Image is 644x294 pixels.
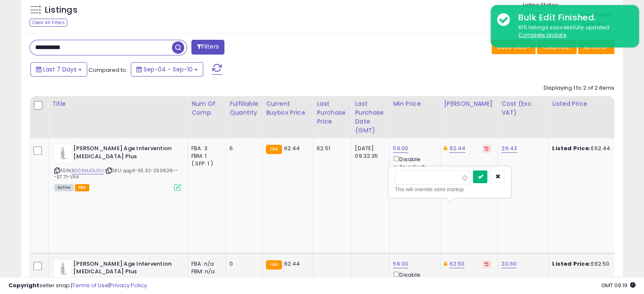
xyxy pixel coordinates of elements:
b: Listed Price: [552,260,591,268]
small: FBA [266,145,282,154]
span: FBA [75,184,89,191]
div: 6 [229,145,256,152]
strong: Copyright [8,281,39,289]
i: Revert to store-level Dynamic Max Price [485,146,489,151]
div: FBA: n/a [191,260,219,268]
div: This will override store markup [395,185,505,194]
button: Filters [191,40,224,55]
span: | SKU: qogit-35.32-250626---57.71-VA4 [54,167,178,180]
div: Num of Comp. [191,99,222,117]
div: Disable auto adjust min [393,154,434,179]
button: Sep-04 - Sep-10 [131,62,203,77]
div: Current Buybox Price [266,99,310,117]
a: 29.43 [501,144,517,153]
div: [DATE] 09:32:35 [355,145,383,160]
i: This overrides the store level Dynamic Max Price for this listing [444,146,447,151]
div: Listed Price [552,99,625,108]
div: Title [52,99,184,108]
div: 0 [229,260,256,268]
div: Cost (Exc. VAT) [501,99,545,117]
div: Min Price [393,99,437,108]
div: Bulk Edit Finished. [512,11,633,24]
div: Clear All Filters [30,19,67,27]
p: Listing States: [523,1,623,9]
div: Fulfillable Quantity [229,99,259,117]
i: Revert to store-level Dynamic Max Price [485,262,489,266]
i: This overrides the store level Dynamic Max Price for this listing [444,261,447,267]
div: Last Purchase Price [317,99,348,126]
a: Privacy Policy [110,281,147,289]
span: 2025-09-18 09:19 GMT [601,281,636,289]
div: ( SFP: 1 ) [191,160,219,168]
b: Listed Price: [552,144,591,152]
small: FBA [266,260,282,269]
span: 62.44 [284,144,300,152]
span: All listings currently available for purchase on Amazon [54,184,74,191]
span: Last 7 Days [43,65,77,74]
button: Last 7 Days [30,62,87,77]
div: FBA: 3 [191,145,219,152]
div: ASIN: [54,145,181,190]
a: 59.00 [393,144,408,153]
img: 21xqIMI6JRL._SL40_.jpg [54,260,71,277]
b: [PERSON_NAME] Age Intervention [MEDICAL_DATA] Plus [73,260,176,278]
img: 21xqIMI6JRL._SL40_.jpg [54,145,71,162]
div: £62.44 [552,145,622,152]
span: Sep-04 - Sep-10 [144,65,193,74]
a: 30.60 [501,260,517,268]
a: 62.44 [449,144,465,153]
div: Last Purchase Date (GMT) [355,99,386,135]
a: B005MJGUXU [72,167,104,174]
div: FBM: n/a [191,268,219,275]
a: 62.50 [449,260,464,268]
div: [PERSON_NAME] [444,99,494,108]
b: [PERSON_NAME] Age Intervention [MEDICAL_DATA] Plus [73,145,176,162]
u: Complete Update [518,31,566,38]
div: seller snap | | [8,282,147,290]
h5: Listings [45,4,77,16]
div: 615 listings successfully updated. [512,24,633,39]
button: Save View [492,40,536,54]
div: FBM: 1 [191,152,219,160]
a: Terms of Use [72,281,108,289]
div: Displaying 1 to 2 of 2 items [544,84,614,92]
a: 59.00 [393,260,408,268]
span: Compared to: [88,66,127,74]
div: £62.50 [552,260,622,268]
div: 62.51 [317,145,345,152]
span: 62.44 [284,260,300,268]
